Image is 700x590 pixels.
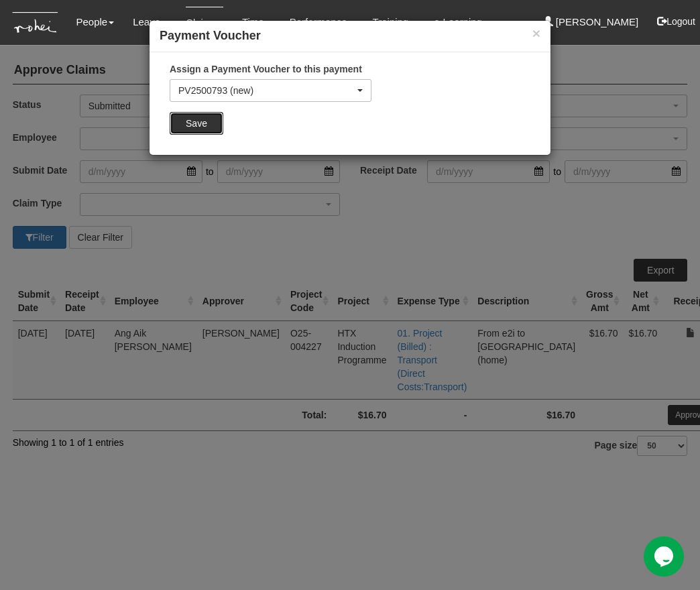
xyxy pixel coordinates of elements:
button: × [532,26,540,40]
button: PV2500793 (new) [170,79,371,102]
b: Payment Voucher [160,29,261,42]
iframe: chat widget [644,536,687,577]
div: PV2500793 (new) [178,84,355,97]
input: Save [170,112,223,135]
label: Assign a Payment Voucher to this payment [170,62,362,76]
